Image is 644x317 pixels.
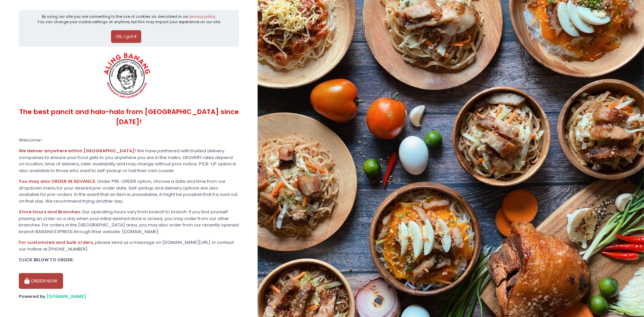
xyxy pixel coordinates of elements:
b: For customized and bulk orders, [19,239,94,246]
div: We have partnered with trusted delivery companies to ensure your food gets to you anywhere you ar... [19,148,239,174]
b: We deliver anywhere within [GEOGRAPHIC_DATA]! [19,148,136,154]
div: The best pancit and halo-halo from [GEOGRAPHIC_DATA] since [DATE]! [19,101,239,133]
div: Under PRE-ORDER option, choose a date and time from our dropdown menu for your desired pre-order ... [19,178,239,204]
a: [DOMAIN_NAME] [47,293,86,300]
b: You may also ORDER IN ADVANCE. [19,178,96,184]
div: please send us a message on [DOMAIN_NAME][URL] or contact our hotline at [PHONE_NUMBER]. [19,239,239,252]
div: CLICK BELOW TO ORDER: [19,257,239,263]
img: ALING BANANG [100,51,156,101]
b: Store Hours and Branches: [19,209,81,215]
a: privacy policy. [190,14,216,19]
div: Welcome! [19,137,239,144]
div: Our operating hours vary from branch to branch. If you find yourself placing an order on a day wh... [19,209,239,235]
div: By using our site you are consenting to the use of cookies as described in our You can change you... [37,14,221,25]
button: Ok, I got it [111,30,141,43]
div: Powered by [19,293,239,300]
button: ORDER NOW [19,273,63,289]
